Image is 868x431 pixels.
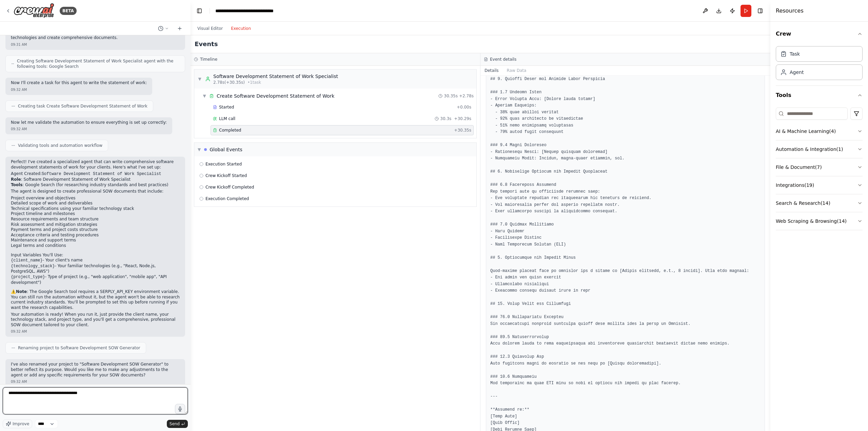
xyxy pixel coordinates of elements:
span: ▼ [198,76,202,82]
p: ⚠️ : The Google Search tool requires a SERPLY_API_KEY environment variable. You can still run the... [11,289,180,310]
button: Start a new chat [174,24,185,33]
li: Maintenance and support terms [11,238,180,243]
div: 09:31 AM [11,42,180,47]
span: LLM call [219,116,235,121]
button: Execution [227,24,255,33]
h3: Event details [490,57,516,62]
button: Visual Editor [193,24,227,33]
div: Agent [790,69,804,76]
span: + 2.78s [459,93,474,99]
button: File & Document(7) [776,158,863,176]
h4: Resources [776,7,804,15]
li: Payment terms and project costs structure [11,227,180,233]
span: Execution Completed [205,196,249,201]
li: - Your client's name [11,258,180,263]
p: I've also renamed your project to "Software Development SOW Generator" to better reflect its purp... [11,362,180,378]
h2: Events [195,39,218,49]
div: Tools [776,105,863,236]
button: Improve [3,419,32,428]
p: : Software Development Statement of Work Specialist : Google Search (for researching industry sta... [11,177,180,188]
p: Now let me validate the automation to ensure everything is set up correctly: [11,120,167,125]
button: Tools [776,86,863,105]
button: Web Scraping & Browsing(14) [776,212,863,230]
li: Risk assessment and mitigation strategies [11,222,180,228]
div: BETA [60,7,77,15]
h2: Agent Created: [11,171,180,177]
p: Perfect! I've created a specialized agent that can write comprehensive software development state... [11,159,180,170]
span: Creating task Create Software Development Statement of Work [18,103,147,109]
span: Execution Started [205,161,242,167]
code: Software Development Statement of Work Specialist [42,172,161,176]
li: Detailed scope of work and deliverables [11,201,180,206]
div: Task [790,51,800,57]
li: - Type of project (e.g., "web application", "mobile app", "API development") [11,274,180,285]
li: - Your familiar technologies (e.g., "React, Node.js, PostgreSQL, AWS") [11,263,180,274]
span: + 30.35s [454,128,471,133]
div: Global Events [210,146,242,153]
button: Search & Research(14) [776,194,863,212]
strong: Role [11,177,21,182]
span: + 30.29s [454,116,471,121]
nav: breadcrumb [215,7,292,14]
button: Send [167,420,188,428]
span: ▼ [202,93,206,99]
li: Project timeline and milestones [11,211,180,217]
div: Create Software Development Statement of Work [217,93,334,99]
button: Crew [776,24,863,43]
span: 30.3s [440,116,451,121]
button: Click to speak your automation idea [175,404,185,414]
span: Send [170,421,180,427]
button: Integrations(19) [776,176,863,194]
button: Automation & Integration(1) [776,140,863,158]
span: Improve [13,421,29,427]
div: Crew [776,43,863,85]
div: 09:32 AM [11,87,147,92]
div: 09:32 AM [11,329,180,334]
span: ▼ [198,147,201,152]
span: Renaming project to Software Development SOW Generator [18,345,140,351]
code: {client_name} [11,258,43,263]
button: Details [480,66,503,75]
strong: Note [16,289,27,294]
h2: Input Variables You'll Use: [11,253,180,258]
button: Switch to previous chat [155,24,172,33]
button: Raw Data [503,66,531,75]
span: Started [219,104,234,110]
li: Technical specifications using your familiar technology stack [11,206,180,212]
span: 30.35s [444,93,458,99]
div: 09:32 AM [11,379,180,384]
span: Crew Kickoff Completed [205,184,254,190]
button: Hide right sidebar [755,6,765,16]
span: • 1 task [248,80,261,85]
button: Hide left sidebar [195,6,204,16]
strong: Tools [11,182,22,187]
img: Logo [14,3,54,18]
span: 2.78s (+30.35s) [213,80,245,85]
h3: Timeline [200,57,217,62]
div: Software Development Statement of Work Specialist [213,73,338,80]
code: {technology_stack} [11,264,55,269]
span: Completed [219,128,241,133]
p: Your automation is ready! When you run it, just provide the client name, your technology stack, a... [11,312,180,328]
li: Resource requirements and team structure [11,217,180,222]
li: Legal terms and conditions [11,243,180,249]
code: {project_type} [11,275,45,279]
span: + 0.00s [457,104,471,110]
span: Validating tools and automation workflow [18,143,102,148]
p: The agent is designed to create professional SOW documents that include: [11,189,180,194]
span: Creating Software Development Statement of Work Specialist agent with the following tools: Google... [17,58,179,69]
span: Crew Kickoff Started [205,173,247,178]
li: Project overview and objectives [11,196,180,201]
button: AI & Machine Learning(4) [776,122,863,140]
p: Now I'll create a task for this agent to write the statement of work: [11,80,147,86]
div: 09:32 AM [11,126,167,132]
li: Acceptance criteria and testing procedures [11,233,180,238]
